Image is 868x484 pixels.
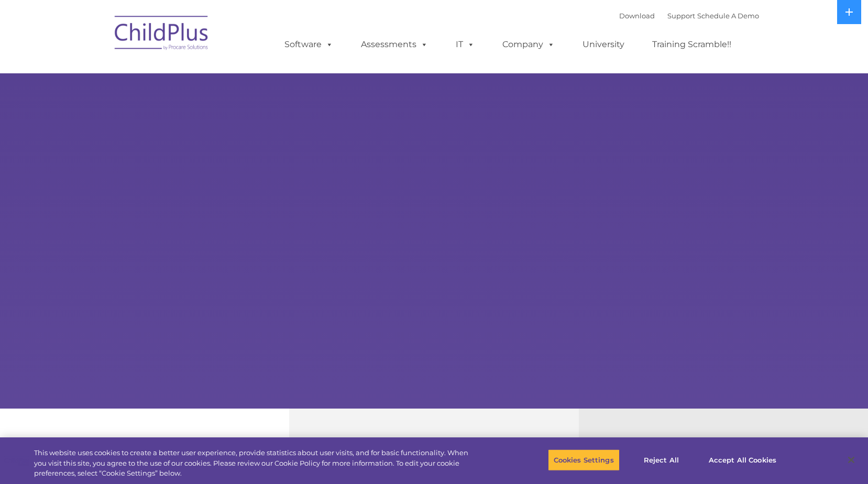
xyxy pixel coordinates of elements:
[619,12,655,20] a: Download
[629,449,694,471] button: Reject All
[619,12,759,20] font: |
[572,34,635,55] a: University
[548,449,620,471] button: Cookies Settings
[667,12,695,20] a: Support
[642,34,742,55] a: Training Scramble!!
[697,12,759,20] a: Schedule A Demo
[274,34,344,55] a: Software
[492,34,565,55] a: Company
[109,8,214,61] img: ChildPlus by Procare Solutions
[703,449,782,471] button: Accept All Cookies
[840,448,863,471] button: Close
[34,448,477,479] div: This website uses cookies to create a better user experience, provide statistics about user visit...
[445,34,485,55] a: IT
[350,34,438,55] a: Assessments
